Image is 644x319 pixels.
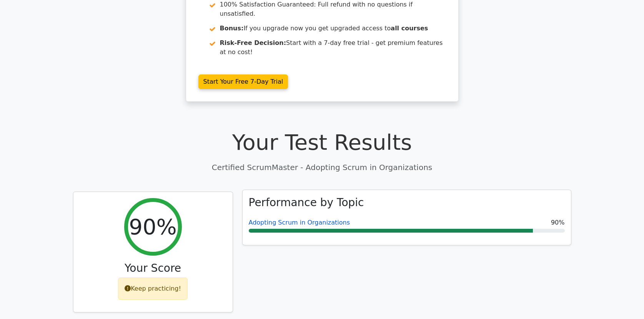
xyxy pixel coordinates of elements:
h1: Your Test Results [73,129,571,155]
span: 90% [551,218,565,227]
h2: 90% [129,214,176,240]
h3: Your Score [80,262,226,275]
h3: Performance by Topic [249,196,364,209]
a: Start Your Free 7-Day Trial [198,74,288,89]
p: Certified ScrumMaster - Adopting Scrum in Organizations [73,162,571,173]
a: Adopting Scrum in Organizations [249,219,350,226]
div: Keep practicing! [118,278,188,300]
